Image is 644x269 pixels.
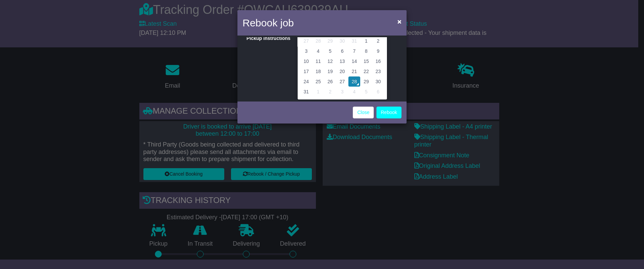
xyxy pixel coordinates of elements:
td: 28 [312,36,324,46]
td: 3 [300,46,312,56]
td: 15 [360,56,372,66]
td: 5 [324,46,336,56]
button: Rebook [376,107,401,118]
td: 6 [336,46,348,56]
h4: Rebook job [243,15,294,30]
td: 6 [372,87,384,97]
td: 29 [324,36,336,46]
td: 2 [372,36,384,46]
td: 29 [360,76,372,87]
td: 22 [360,66,372,76]
td: 13 [336,56,348,66]
td: 5 [360,87,372,97]
td: 25 [312,76,324,87]
label: Pickup instructions [237,36,294,41]
td: 24 [300,76,312,87]
td: 4 [312,46,324,56]
a: Close [353,107,374,118]
td: 10 [300,56,312,66]
td: 4 [348,87,360,97]
td: 30 [336,36,348,46]
td: 14 [348,56,360,66]
td: 12 [324,56,336,66]
td: 18 [312,66,324,76]
td: 27 [300,36,312,46]
button: Close [394,15,405,28]
td: 20 [336,66,348,76]
td: 30 [372,76,384,87]
td: 26 [324,76,336,87]
td: 9 [372,46,384,56]
td: 7 [348,46,360,56]
td: 3 [336,87,348,97]
td: 16 [372,56,384,66]
td: 19 [324,66,336,76]
td: 2 [324,87,336,97]
td: 17 [300,66,312,76]
td: 11 [312,56,324,66]
td: 21 [348,66,360,76]
td: 31 [300,87,312,97]
td: 8 [360,46,372,56]
td: 27 [336,76,348,87]
td: 1 [312,87,324,97]
td: 28 [348,76,360,87]
td: 23 [372,66,384,76]
span: × [397,18,401,25]
td: 1 [360,36,372,46]
td: 31 [348,36,360,46]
